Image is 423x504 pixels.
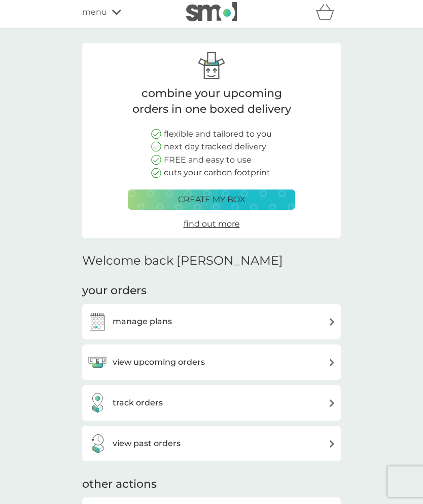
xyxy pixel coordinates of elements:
button: create my box [128,190,295,210]
div: basket [315,2,341,22]
h3: track orders [113,396,163,409]
h3: manage plans [113,315,172,328]
a: find out more [184,217,240,231]
p: cuts your carbon footprint [164,166,270,179]
p: FREE and easy to use [164,153,252,167]
img: arrow right [328,399,336,407]
h3: other actions [82,477,157,492]
img: arrow right [328,440,336,448]
h3: your orders [82,283,147,299]
h2: Welcome back [PERSON_NAME] [82,254,283,268]
img: smol [186,2,237,21]
h3: view past orders [113,437,181,450]
p: next day tracked delivery [164,140,266,153]
img: arrow right [328,359,336,366]
p: combine your upcoming orders in one boxed delivery [128,86,295,117]
h3: view upcoming orders [113,356,205,369]
p: create my box [178,193,245,206]
img: arrow right [328,318,336,326]
span: find out more [184,219,240,229]
span: menu [82,6,107,19]
p: flexible and tailored to you [164,128,272,141]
